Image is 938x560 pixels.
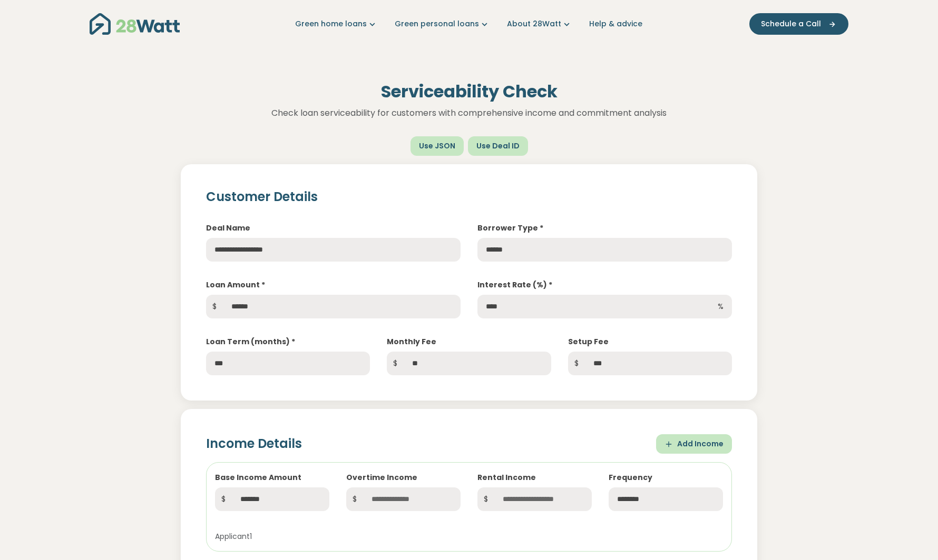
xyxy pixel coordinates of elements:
[346,487,363,511] span: $
[411,136,464,156] button: Use JSON
[589,18,642,29] a: Help & advice
[215,487,232,511] span: $
[387,336,436,347] label: Monthly Fee
[507,18,572,29] a: About 28Watt
[568,352,585,375] span: $
[395,18,490,29] a: Green personal loans
[206,295,223,318] span: $
[215,472,301,483] label: Base Income Amount
[295,18,378,29] a: Green home loans
[477,279,552,291] label: Interest Rate (%) *
[468,136,528,156] button: Use Deal ID
[749,13,848,35] button: Schedule a Call
[477,223,543,234] label: Borrower Type *
[90,13,180,35] img: 28Watt
[568,336,609,347] label: Setup Fee
[90,11,848,37] nav: Main navigation
[206,279,265,291] label: Loan Amount *
[121,82,817,102] h1: Serviceability Check
[206,223,250,234] label: Deal Name
[346,472,417,483] label: Overtime Income
[206,436,302,452] h2: Income Details
[206,336,295,347] label: Loan Term (months) *
[656,434,732,454] button: Add Income
[387,352,404,375] span: $
[761,18,821,29] span: Schedule a Call
[609,472,652,483] label: Frequency
[477,487,494,511] span: $
[477,472,536,483] label: Rental Income
[709,295,732,318] span: %
[215,531,252,542] small: Applicant 1
[121,106,817,120] p: Check loan serviceability for customers with comprehensive income and commitment analysis
[206,189,732,205] h2: Customer Details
